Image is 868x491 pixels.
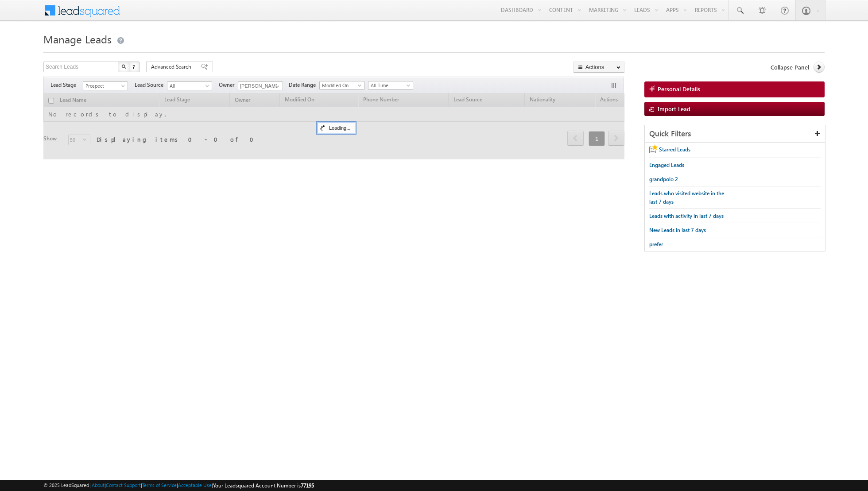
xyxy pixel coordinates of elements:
span: Personal Details [658,85,700,93]
a: Terms of Service [142,482,177,488]
img: Search [121,64,126,69]
a: Contact Support [106,482,141,488]
input: Type to Search [238,81,283,90]
span: Your Leadsquared Account Number is [213,482,314,489]
span: Engaged Leads [649,162,684,168]
a: All [167,81,212,90]
span: Collapse Panel [771,63,809,71]
a: About [92,482,105,488]
span: Owner [219,81,238,89]
span: All [167,82,209,90]
span: Advanced Search [151,63,194,71]
div: Quick Filters [645,125,825,143]
span: prefer [649,241,663,247]
span: Starred Leads [659,146,690,153]
span: © 2025 LeadSquared | | | | | [43,481,314,490]
a: Show All Items [271,82,282,91]
a: Acceptable Use [178,482,212,488]
a: Prospect [83,81,128,90]
span: Date Range [289,81,319,89]
span: New Leads in last 7 days [649,227,706,233]
button: Actions [573,62,624,73]
a: Personal Details [644,81,825,97]
span: grandpolo 2 [649,176,678,182]
span: ? [132,63,136,70]
span: Leads who visited website in the last 7 days [649,190,724,205]
span: Lead Stage [50,81,83,89]
span: Import Lead [658,105,690,112]
span: 77195 [301,482,314,489]
span: Leads with activity in last 7 days [649,213,724,219]
span: Lead Source [135,81,167,89]
span: All Time [368,81,411,89]
a: Modified On [319,81,364,90]
a: All Time [368,81,413,90]
span: Modified On [320,81,362,89]
span: Prospect [83,82,125,90]
div: Loading... [318,123,355,133]
button: ? [129,62,139,72]
span: Manage Leads [43,32,112,46]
